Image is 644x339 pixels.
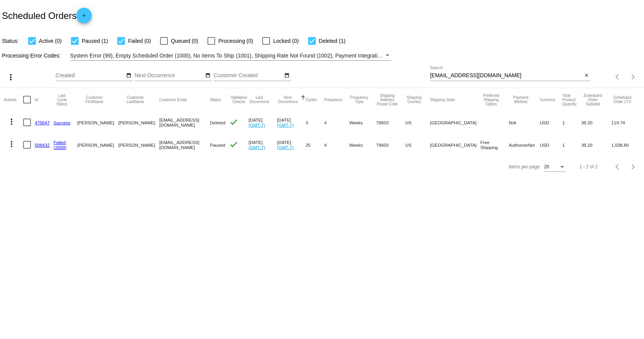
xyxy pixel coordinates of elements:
a: (GMT-7) [277,122,293,127]
mat-icon: close [584,73,589,79]
mat-cell: Free Shipping [480,134,509,156]
button: Next page [625,69,641,85]
a: Failed [54,140,66,145]
div: Items per page: [509,164,541,169]
span: Failed (0) [128,36,151,46]
mat-cell: N/A [509,111,539,134]
mat-cell: 39.20 [581,111,611,134]
mat-cell: US [405,134,430,156]
mat-cell: [DATE] [277,111,305,134]
a: Success [54,120,71,125]
mat-cell: 1,038.80 [611,134,640,156]
mat-cell: [DATE] [277,134,305,156]
span: Locked (0) [273,36,298,46]
mat-cell: [DATE] [248,111,277,134]
mat-cell: 25 [305,134,324,156]
button: Change sorting for PaymentMethod.Type [509,95,533,104]
h2: Scheduled Orders [2,8,92,23]
button: Change sorting for ShippingCountry [405,95,423,104]
mat-icon: date_range [284,73,290,79]
button: Change sorting for LastOccurrenceUtc [248,95,270,104]
span: Processing (0) [218,36,253,46]
mat-cell: 79603 [376,111,405,134]
input: Customer Created [214,73,283,79]
button: Change sorting for Cycles [305,97,317,102]
button: Change sorting for Frequency [324,97,342,102]
mat-cell: USD [540,134,563,156]
mat-cell: AuthorizeNet [509,134,539,156]
mat-cell: 79603 [376,134,405,156]
span: Paused (1) [82,36,108,46]
mat-select: Items per page: [544,164,566,170]
a: (GMT-7) [277,145,293,150]
mat-cell: [DATE] [248,134,277,156]
mat-icon: more_vert [7,117,16,126]
button: Change sorting for CustomerLastName [118,95,152,104]
span: Active (0) [39,36,62,46]
mat-icon: add [79,13,89,22]
a: (2000) [54,145,67,150]
mat-cell: Weeks [349,111,376,134]
mat-icon: date_range [205,73,211,79]
mat-cell: [PERSON_NAME] [118,111,159,134]
mat-cell: 1 [562,134,581,156]
mat-cell: [GEOGRAPHIC_DATA] [430,134,480,156]
mat-select: Filter by Processing Error Codes [70,51,391,61]
button: Change sorting for NextOccurrenceUtc [277,95,298,104]
button: Change sorting for CustomerFirstName [78,95,111,104]
mat-cell: 119.74 [611,111,640,134]
mat-cell: 1 [562,111,581,134]
mat-icon: check [229,140,238,149]
button: Change sorting for CustomerEmail [159,97,187,102]
mat-cell: [PERSON_NAME] [78,111,118,134]
button: Clear [582,72,590,80]
button: Next page [625,159,641,175]
mat-cell: 4 [324,111,349,134]
a: (GMT-7) [248,122,265,127]
span: 20 [544,164,549,169]
span: Processing Error Codes: [2,53,61,59]
mat-icon: date_range [126,73,131,79]
mat-icon: more_vert [6,73,15,82]
input: Search [430,73,582,79]
button: Change sorting for FrequencyType [349,95,369,104]
mat-cell: Weeks [349,134,376,156]
span: Status: [2,38,19,44]
span: Queued (0) [171,36,198,46]
button: Change sorting for PreferredShippingOption [480,93,502,106]
input: Created [56,73,125,79]
button: Change sorting for LastProcessingCycleId [54,93,71,106]
mat-icon: more_vert [7,139,16,149]
button: Change sorting for ShippingState [430,97,455,102]
mat-cell: 39.20 [581,134,611,156]
mat-header-cell: Total Product Quantity [562,88,581,111]
mat-header-cell: Actions [4,88,23,111]
span: Paused [210,142,225,147]
button: Change sorting for CurrencyIso [540,97,556,102]
a: 508432 [35,142,50,147]
mat-cell: [GEOGRAPHIC_DATA] [430,111,480,134]
button: Previous page [610,69,625,85]
button: Change sorting for Subtotal [581,93,604,106]
mat-icon: check [229,117,238,127]
span: Deleted (1) [319,36,346,46]
mat-cell: 3 [305,111,324,134]
button: Change sorting for Id [35,97,38,102]
a: (GMT-7) [248,145,265,150]
mat-cell: [EMAIL_ADDRESS][DOMAIN_NAME] [159,111,210,134]
mat-cell: US [405,111,430,134]
mat-cell: 4 [324,134,349,156]
span: Deleted [210,120,225,125]
mat-cell: [PERSON_NAME] [118,134,159,156]
mat-cell: USD [540,111,563,134]
mat-header-cell: Validation Checks [229,88,248,111]
button: Previous page [610,159,625,175]
button: Change sorting for LifetimeValue [611,95,633,104]
input: Next Occurrence [135,73,204,79]
button: Change sorting for ShippingPostcode [376,93,398,106]
div: 1 - 2 of 2 [580,164,598,169]
mat-cell: [EMAIL_ADDRESS][DOMAIN_NAME] [159,134,210,156]
mat-cell: [PERSON_NAME] [78,134,118,156]
button: Change sorting for Status [210,97,221,102]
a: 475647 [35,120,50,125]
